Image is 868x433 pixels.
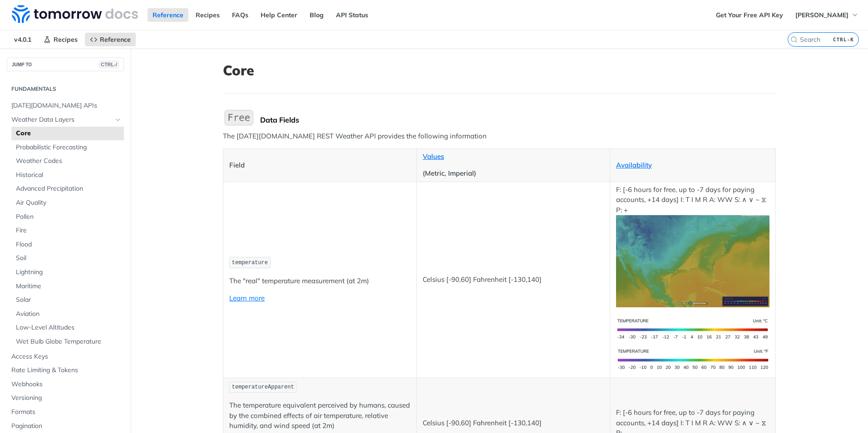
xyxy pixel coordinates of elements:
[148,8,188,22] a: Reference
[191,8,225,22] a: Recipes
[256,8,302,22] a: Help Center
[7,113,124,127] a: Weather Data LayersHide subpages for Weather Data Layers
[11,251,124,265] a: Soil
[16,198,122,207] span: Air Quality
[16,129,122,138] span: Core
[39,33,83,46] a: Recipes
[16,184,122,193] span: Advanced Precipitation
[100,35,131,44] span: Reference
[790,36,798,43] svg: Search
[16,310,122,319] span: Aviation
[16,268,122,277] span: Lightning
[616,324,769,333] span: Expand image
[11,266,124,279] a: Lightning
[11,366,122,375] span: Rate Limiting & Tokens
[7,378,124,391] a: Webhooks
[16,212,122,221] span: Pollen
[11,127,124,140] a: Core
[16,337,122,346] span: Wet Bulb Globe Temperature
[114,116,122,123] button: Hide subpages for Weather Data Layers
[16,226,122,235] span: Fire
[16,295,122,305] span: Solar
[423,418,604,428] p: Celsius [-90,60] Fahrenheit [-130,140]
[11,210,124,224] a: Pollen
[11,408,122,417] span: Formats
[7,350,124,364] a: Access Keys
[7,99,124,113] a: [DATE][DOMAIN_NAME] APIs
[229,400,410,431] p: The temperature equivalent perceived by humans, caused by the combined effects of air temperature...
[616,256,769,265] span: Expand image
[99,61,119,68] span: CTRL-/
[54,35,78,44] span: Recipes
[11,182,124,196] a: Advanced Precipitation
[305,8,329,22] a: Blog
[11,115,112,124] span: Weather Data Layers
[11,307,124,321] a: Aviation
[11,224,124,237] a: Fire
[616,354,769,363] span: Expand image
[12,5,138,23] img: Tomorrow.io Weather API Docs
[16,323,122,332] span: Low-Level Altitudes
[85,33,136,46] a: Reference
[229,294,265,302] a: Learn more
[223,62,776,79] h1: Core
[223,131,776,142] p: The [DATE][DOMAIN_NAME] REST Weather API provides the following information
[831,35,856,44] kbd: CTRL-K
[11,280,124,293] a: Maritime
[227,8,253,22] a: FAQs
[16,254,122,263] span: Soil
[7,58,124,71] button: JUMP TOCTRL-/
[423,275,604,285] p: Celsius [-90,60] Fahrenheit [-130,140]
[11,422,122,431] span: Pagination
[16,240,122,249] span: Flood
[795,11,848,19] span: [PERSON_NAME]
[7,364,124,377] a: Rate Limiting & Tokens
[16,143,122,152] span: Probabilistic Forecasting
[11,238,124,251] a: Flood
[616,185,769,307] p: F: [-6 hours for free, up to -7 days for paying accounts, +14 days] I: T I M R A: WW S: ∧ ∨ ~ ⧖ P: +
[16,282,122,291] span: Maritime
[232,260,268,266] span: temperature
[7,85,124,93] h2: Fundamentals
[11,154,124,168] a: Weather Codes
[11,101,122,110] span: [DATE][DOMAIN_NAME] APIs
[9,33,36,46] span: v4.0.1
[423,152,444,161] a: Values
[11,196,124,210] a: Air Quality
[331,8,373,22] a: API Status
[11,168,124,182] a: Historical
[7,391,124,405] a: Versioning
[11,335,124,349] a: Wet Bulb Globe Temperature
[11,352,122,361] span: Access Keys
[616,161,652,169] a: Availability
[711,8,788,22] a: Get Your Free API Key
[16,157,122,166] span: Weather Codes
[11,293,124,307] a: Solar
[260,115,776,124] div: Data Fields
[232,384,294,390] span: temperatureApparent
[11,321,124,335] a: Low-Level Altitudes
[11,394,122,403] span: Versioning
[7,419,124,433] a: Pagination
[423,168,604,179] p: (Metric, Imperial)
[11,141,124,154] a: Probabilistic Forecasting
[16,171,122,180] span: Historical
[7,405,124,419] a: Formats
[790,8,863,22] button: [PERSON_NAME]
[11,380,122,389] span: Webhooks
[229,276,410,286] p: The "real" temperature measurement (at 2m)
[229,160,410,171] p: Field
